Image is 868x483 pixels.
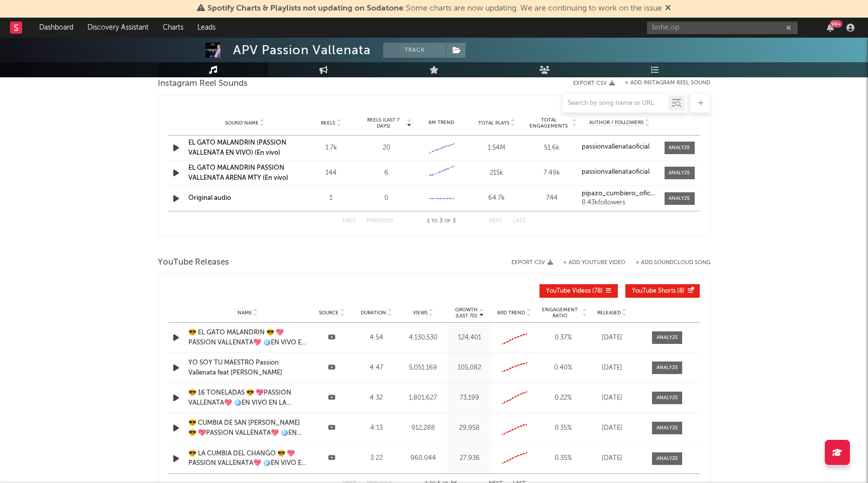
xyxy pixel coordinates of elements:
div: 744 [527,193,577,203]
a: Original audio [188,195,231,201]
div: + Add Instagram Reel Sound [615,80,710,86]
span: Total Plays [478,120,509,126]
div: [DATE] [592,333,632,343]
button: + Add Instagram Reel Sound [625,80,710,86]
div: + Add YouTube Video [553,260,625,266]
a: 😎 EL GATO MALANDRIN 😎 💖PASSION VALLENATA💖 🪩EN VIVO EN LA [GEOGRAPHIC_DATA]🪩 ✨25 DE ENERO 2025✨ [188,328,307,347]
div: 5,051,169 [401,363,445,373]
a: passionvallenataoficial [582,169,657,176]
button: Previous [367,218,393,224]
button: + Add YouTube Video [563,260,625,266]
button: + Add SoundCloud Song [625,260,710,266]
div: 4:13 [357,423,396,433]
div: 215k [472,168,522,178]
a: Leads [190,18,223,38]
div: 0.35 % [539,423,587,433]
div: 6M Trend [416,119,467,127]
div: 0.22 % [539,393,587,403]
div: 64.7k [472,193,522,203]
a: 😎 CUMBIA DE SAN [PERSON_NAME] 😎 💖PASSION VALLENATA💖 🪩EN VIVO EN LA [GEOGRAPHIC_DATA]🪩 ✨25 DE ENER... [188,418,307,438]
a: Charts [156,18,190,38]
span: YouTube Shorts [632,288,676,294]
div: 912,288 [401,423,445,433]
div: 99 + [830,20,842,28]
span: Source [319,310,339,316]
div: 8.43k followers [582,199,657,206]
a: 😎 LA CUMBIA DEL CHANGO 😎 💖PASSION VALLENATA💖 🪩EN VIVO EN LA [GEOGRAPHIC_DATA]🪩 ✨25 DE ENERO 2025✨ [188,449,307,468]
button: Track [383,43,446,58]
p: Growth [455,307,478,313]
span: Sound Name [225,120,259,126]
div: 4:32 [357,393,396,403]
input: Search by song name or URL [563,99,669,107]
div: [DATE] [592,393,632,403]
span: ( 78 ) [546,288,603,294]
div: 4:47 [357,363,396,373]
span: : Some charts are now updating. We are continuing to work on the issue [207,5,662,13]
div: [DATE] [592,453,632,463]
div: 51.6k [527,143,577,153]
button: YouTube Shorts(8) [625,284,700,298]
div: 105,082 [450,363,489,373]
a: EL GATO MALANDRIN (PASSION VALLENATA EN VIVO) (En vivo) [188,140,286,156]
div: 1 3 3 [413,215,469,227]
strong: pipazo_cumbiero_oficial [582,190,657,197]
a: YO SOY TU MAESTRO Passion Vallenata feat [PERSON_NAME] [188,358,307,378]
strong: passionvallenataoficial [582,169,649,175]
span: Engagement Ratio [539,307,581,319]
div: 29,958 [450,423,489,433]
span: 60D Trend [497,310,525,316]
span: Name [238,310,252,316]
div: 4,130,530 [401,333,445,343]
span: Total Engagements [527,117,571,129]
div: 0.35 % [539,453,587,463]
div: 27,936 [450,453,489,463]
div: 73,199 [450,393,489,403]
button: YouTube Videos(78) [539,284,618,298]
div: 6 [361,168,411,178]
span: Duration [361,310,386,316]
span: to [431,219,438,223]
div: 20 [361,143,411,153]
button: + Add SoundCloud Song [635,260,710,266]
button: First [342,218,357,224]
a: 😎 16 TONELADAS 😎 💖PASSION VALLENATA💖 🪩EN VIVO EN LA [GEOGRAPHIC_DATA]🪩 ✨25 DE ENERO 2025✨ [188,388,307,408]
span: of [445,219,451,223]
span: YouTube Videos [546,288,591,294]
div: 1.54M [472,143,522,153]
a: Discovery Assistant [80,18,156,38]
span: ( 8 ) [632,288,685,294]
a: EL GATO MALANDRIN PASSION VALLENATA ARENA MTY (En vivo) [188,165,288,181]
div: 1.7k [306,143,356,153]
span: Reels [321,120,335,126]
button: Last [513,218,526,224]
div: [DATE] [592,363,632,373]
span: Views [413,310,427,316]
div: 144 [306,168,356,178]
div: 1 [306,193,356,203]
button: Export CSV [511,260,553,266]
div: 0.40 % [539,363,587,373]
span: Released [597,310,621,316]
div: 0.37 % [539,333,587,343]
strong: passionvallenataoficial [582,144,649,150]
a: passionvallenataoficial [582,144,657,151]
p: (Last 7d) [455,313,478,319]
div: 3:22 [357,453,396,463]
div: [DATE] [592,423,632,433]
a: pipazo_cumbiero_oficial [582,190,657,197]
span: Instagram Reel Sounds [158,78,248,90]
span: Dismiss [665,5,671,13]
div: 0 [361,193,411,203]
span: Reels (last 7 days) [361,117,405,129]
div: 7.49k [527,168,577,178]
span: Spotify Charts & Playlists not updating on Sodatone [207,5,403,13]
button: Next [489,218,503,224]
div: 124,401 [450,333,489,343]
button: Export CSV [573,80,615,86]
